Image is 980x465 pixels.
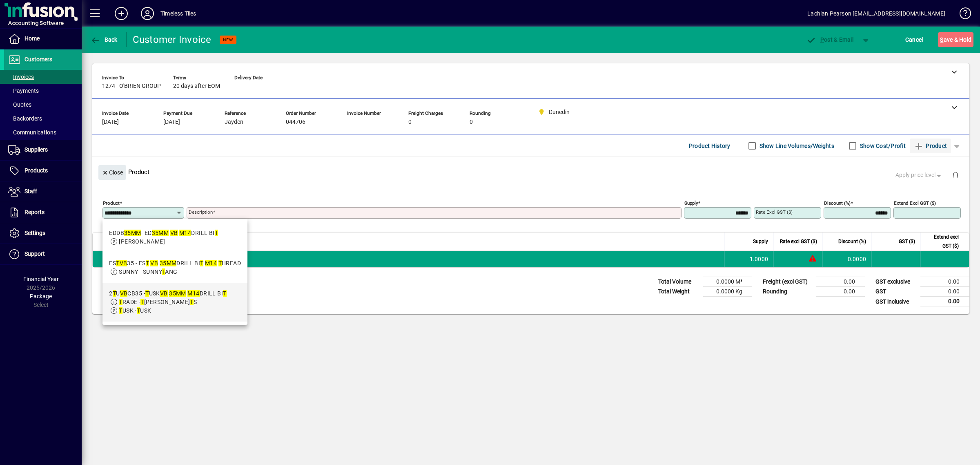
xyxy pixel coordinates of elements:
[102,166,123,179] span: Close
[160,7,196,20] div: Timeless Tiles
[119,307,122,314] em: T
[807,7,945,20] div: Lachlan Pearson [EMAIL_ADDRESS][DOMAIN_NAME]
[894,200,936,206] mat-label: Extend excl GST ($)
[4,140,82,160] a: Suppliers
[24,188,37,194] span: Staff
[822,251,871,267] td: 0.0000
[920,297,969,307] td: 0.00
[24,250,45,257] span: Support
[109,289,226,298] div: 2 U CB35 - USK DRILL BI
[169,290,186,297] em: 35MM
[8,115,42,122] span: Backorders
[4,161,82,181] a: Products
[102,119,119,125] span: [DATE]
[703,287,752,297] td: 0.0000 Kg
[187,290,199,297] em: M14
[103,200,120,206] mat-label: Product
[899,237,915,246] span: GST ($)
[905,33,923,46] span: Cancel
[871,277,920,287] td: GST exclusive
[689,139,731,152] span: Product History
[96,168,128,176] app-page-header-button: Close
[940,33,971,46] span: ave & Hold
[88,32,120,47] button: Back
[24,209,45,215] span: Reports
[824,200,851,206] mat-label: Discount (%)
[109,259,241,268] div: FS 35 - FS DRILL BI HREAD
[4,125,82,139] a: Communications
[24,146,48,153] span: Suppliers
[286,119,305,125] span: 044706
[4,181,82,202] a: Staff
[871,297,920,307] td: GST inclusive
[215,230,218,236] em: T
[753,237,768,246] span: Supply
[113,290,116,297] em: T
[903,32,925,47] button: Cancel
[134,6,160,21] button: Profile
[802,32,857,47] button: Post & Email
[4,70,82,84] a: Invoices
[4,202,82,223] a: Reports
[838,237,866,246] span: Discount (%)
[684,200,698,206] mat-label: Supply
[152,230,169,236] em: 35MM
[4,244,82,264] a: Support
[160,290,168,297] em: VB
[205,260,217,266] em: M14
[8,74,34,80] span: Invoices
[120,260,127,266] em: VB
[82,32,127,47] app-page-header-button: Back
[163,119,180,125] span: [DATE]
[703,277,752,287] td: 0.0000 M³
[170,230,178,236] em: VB
[920,277,969,287] td: 0.00
[895,171,943,179] span: Apply price level
[920,287,969,297] td: 0.00
[92,157,969,187] div: Product
[470,119,473,125] span: 0
[102,83,161,89] span: 1274 - O'BRIEN GROUP
[119,307,151,314] span: USK - USK
[8,101,31,108] span: Quotes
[892,168,946,183] button: Apply price level
[137,307,140,314] em: T
[146,260,149,266] em: T
[953,2,970,28] a: Knowledge Base
[102,222,247,253] mat-option: EDDB35MM - ED 35MM VB M14 DRILL BIT
[179,230,191,236] em: M14
[23,276,59,282] span: Financial Year
[189,209,213,215] mat-label: Description
[654,287,703,297] td: Total Weight
[820,36,824,43] span: P
[759,287,816,297] td: Rounding
[140,299,144,305] em: T
[24,167,48,174] span: Products
[116,260,119,266] em: T
[173,83,220,89] span: 20 days after EOM
[160,260,177,266] em: 35MM
[8,87,39,94] span: Payments
[109,229,218,237] div: EDDB - ED DRILL BI
[4,29,82,49] a: Home
[816,287,865,297] td: 0.00
[938,32,973,47] button: Save & Hold
[218,260,222,266] em: T
[90,36,118,43] span: Back
[4,112,82,125] a: Backorders
[780,237,817,246] span: Rate excl GST ($)
[119,299,197,305] span: RADE - [PERSON_NAME] S
[4,98,82,112] a: Quotes
[102,253,247,283] mat-option: FSTVB35 - FST VB 35MM DRILL BIT M14 THREAD
[119,238,165,245] span: [PERSON_NAME]
[223,290,226,297] em: T
[24,56,52,63] span: Customers
[759,277,816,287] td: Freight (excl GST)
[225,119,243,125] span: Jayden
[925,232,959,250] span: Extend excl GST ($)
[946,171,965,179] app-page-header-button: Delete
[816,277,865,287] td: 0.00
[806,36,853,43] span: ost & Email
[190,299,193,305] em: T
[108,6,134,21] button: Add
